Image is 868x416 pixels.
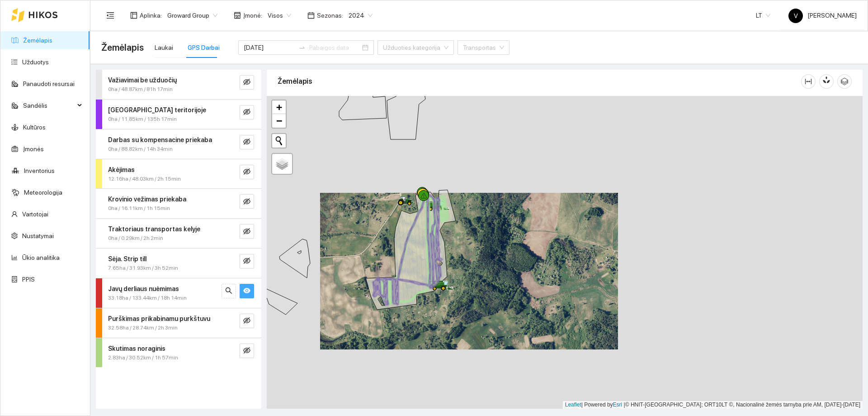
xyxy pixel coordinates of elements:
div: Žemėlapis [278,68,801,94]
span: calendar [307,12,315,19]
a: Įmonės [23,145,44,153]
span: 12.16ha / 48.03km / 2h 15min [108,175,181,183]
div: Sėja. Strip till7.65ha / 31.93km / 3h 52mineye-invisible [96,249,261,278]
button: eye-invisible [240,314,254,328]
span: eye-invisible [243,78,250,87]
button: search [222,284,236,298]
span: 2.83ha / 30.52km / 1h 57min [108,354,178,362]
button: eye-invisible [240,224,254,239]
span: swap-right [298,44,306,51]
input: Pabaigos data [309,43,360,53]
div: Važiavimai be užduočių0ha / 48.87km / 81h 17mineye-invisible [96,70,261,99]
div: GPS Darbai [188,43,220,53]
span: Aplinka : [140,10,162,20]
button: eye-invisible [240,254,254,268]
span: 0ha / 88.82km / 14h 34min [108,145,173,153]
div: Javų derliaus nuėmimas33.18ha / 133.44km / 18h 14minsearcheye [96,278,261,308]
span: 0ha / 11.85km / 135h 17min [108,115,177,124]
span: column-width [802,78,815,85]
span: shop [234,12,241,19]
span: [PERSON_NAME] [788,12,857,19]
button: eye-invisible [240,165,254,179]
span: Sandėlis [23,96,75,115]
a: Meteorologija [24,189,62,196]
span: Visos [268,9,291,22]
span: + [276,101,282,113]
span: 7.65ha / 31.93km / 3h 52min [108,264,178,273]
a: Esri [613,402,623,408]
span: eye-invisible [243,138,250,147]
span: eye-invisible [243,257,250,266]
span: Groward Group [167,9,217,22]
div: Traktoriaus transportas kelyje0ha / 0.29km / 2h 2mineye-invisible [96,219,261,248]
a: Nustatymai [22,232,54,239]
div: Krovinio vežimas priekaba0ha / 16.11km / 1h 15mineye-invisible [96,189,261,218]
span: eye [243,287,250,296]
span: 33.18ha / 133.44km / 18h 14min [108,294,187,302]
div: Purškimas prikabinamu purkštuvu32.58ha / 28.74km / 2h 3mineye-invisible [96,308,261,338]
strong: Darbas su kompensacine priekaba [108,136,212,143]
div: Darbas su kompensacine priekaba0ha / 88.82km / 14h 34mineye-invisible [96,129,261,159]
a: Vartotojai [22,210,48,218]
div: Skutimas noraginis2.83ha / 30.52km / 1h 57mineye-invisible [96,338,261,368]
button: eye-invisible [240,344,254,358]
strong: Traktoriaus transportas kelyje [108,225,200,233]
button: eye-invisible [240,135,254,149]
span: | [624,402,625,408]
span: eye-invisible [243,347,250,355]
button: eye-invisible [240,105,254,120]
span: layout [130,12,137,19]
a: Kultūros [23,124,46,131]
strong: Važiavimai be užduočių [108,77,177,84]
strong: [GEOGRAPHIC_DATA] teritorijoje [108,106,206,114]
span: Įmonė : [243,10,262,20]
strong: Purškimas prikabinamu purkštuvu [108,315,210,322]
div: | Powered by © HNIT-[GEOGRAPHIC_DATA]; ORT10LT ©, Nacionalinė žemės tarnyba prie AM, [DATE]-[DATE] [563,401,863,409]
span: eye-invisible [243,198,250,206]
button: eye-invisible [240,194,254,209]
span: eye-invisible [243,317,250,325]
a: Zoom in [272,100,286,114]
span: 0ha / 0.29km / 2h 2min [108,234,163,243]
span: to [298,44,306,51]
div: Akėjimas12.16ha / 48.03km / 2h 15mineye-invisible [96,159,261,189]
strong: Javų derliaus nuėmimas [108,285,179,292]
span: eye-invisible [243,108,250,117]
div: Laukai [155,43,173,53]
button: Initiate a new search [272,134,286,148]
span: Sezonas : [317,10,343,20]
a: Layers [272,154,292,174]
a: Ūkio analitika [22,254,60,261]
span: eye-invisible [243,168,250,177]
span: Žemėlapis [101,40,144,55]
a: Leaflet [565,402,581,408]
a: Inventorius [24,167,55,174]
strong: Sėja. Strip till [108,255,146,263]
a: PPIS [22,276,35,283]
a: Zoom out [272,114,286,128]
strong: Skutimas noraginis [108,345,165,352]
span: V [794,9,798,23]
button: column-width [801,74,816,89]
span: search [225,287,232,296]
a: Panaudoti resursai [23,80,75,87]
span: LT [756,9,770,22]
input: Pradžios data [244,43,295,53]
strong: Akėjimas [108,166,135,173]
span: 0ha / 48.87km / 81h 17min [108,85,173,94]
span: eye-invisible [243,228,250,236]
a: Užduotys [22,58,49,66]
div: [GEOGRAPHIC_DATA] teritorijoje0ha / 11.85km / 135h 17mineye-invisible [96,100,261,129]
button: menu-fold [101,6,119,24]
span: 0ha / 16.11km / 1h 15min [108,204,170,213]
button: eye-invisible [240,75,254,90]
span: 2024 [349,9,373,22]
button: eye [240,284,254,298]
span: − [276,115,282,126]
strong: Krovinio vežimas priekaba [108,196,186,203]
span: 32.58ha / 28.74km / 2h 3min [108,324,178,332]
a: Žemėlapis [23,37,52,44]
span: menu-fold [106,11,114,19]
